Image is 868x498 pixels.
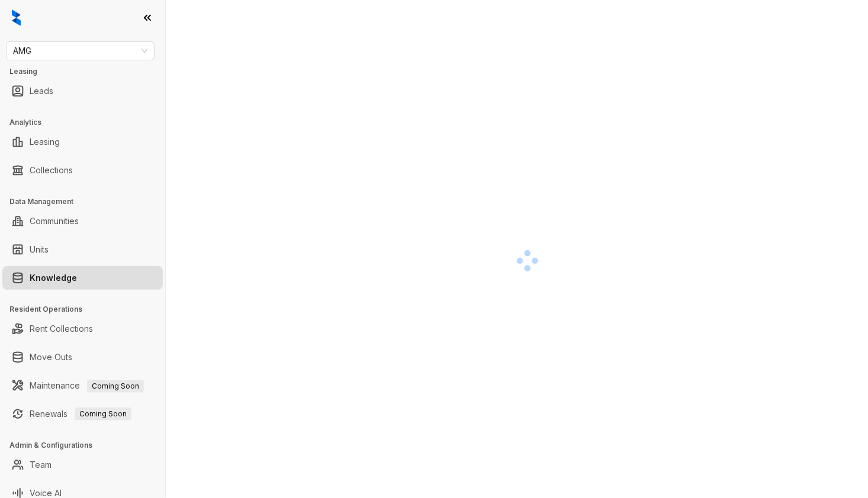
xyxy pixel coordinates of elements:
li: Rent Collections [2,317,163,341]
h3: Resident Operations [9,304,165,315]
a: Communities [30,209,79,233]
li: Move Outs [2,345,163,369]
a: Move Outs [30,345,72,369]
li: Leasing [2,130,163,154]
img: logo [12,9,21,26]
span: Coming Soon [87,380,144,393]
span: AMG [13,42,147,60]
li: Knowledge [2,266,163,290]
a: Knowledge [30,266,77,290]
a: Team [30,453,52,477]
a: Rent Collections [30,317,93,341]
h3: Admin & Configurations [9,440,165,451]
li: Team [2,453,163,477]
h3: Analytics [9,117,165,128]
a: Collections [30,159,73,182]
span: Coming Soon [75,408,131,421]
a: Leasing [30,130,60,154]
li: Units [2,238,163,261]
a: Leads [30,79,53,103]
li: Renewals [2,402,163,426]
li: Leads [2,79,163,103]
a: RenewalsComing Soon [30,402,131,426]
li: Maintenance [2,374,163,397]
li: Collections [2,159,163,182]
h3: Leasing [9,66,165,77]
a: Units [30,238,49,261]
li: Communities [2,209,163,233]
h3: Data Management [9,196,165,207]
